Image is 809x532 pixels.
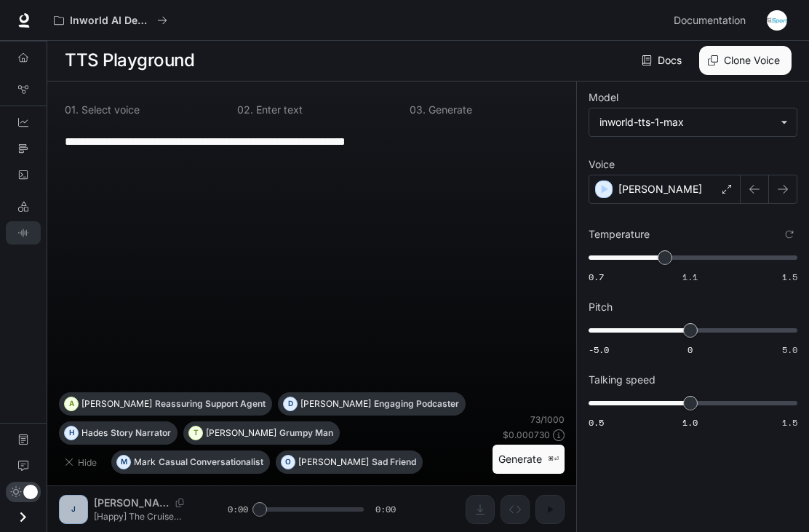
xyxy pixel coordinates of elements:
[589,92,618,103] p: Model
[410,105,426,115] p: 0 3 .
[372,458,416,467] p: Sad Friend
[682,416,698,429] span: 1.0
[589,302,613,312] p: Pitch
[6,78,41,101] a: Graph Registry
[81,400,152,408] p: [PERSON_NAME]
[65,46,194,75] h1: TTS Playground
[548,455,559,464] p: ⌘⏎
[589,416,604,429] span: 0.5
[668,6,757,35] a: Documentation
[762,6,792,35] button: User avatar
[189,421,202,445] div: T
[276,450,423,474] button: O[PERSON_NAME]Sad Friend
[59,421,178,445] button: HHadesStory Narrator
[767,10,787,31] img: User avatar
[79,105,140,115] p: Select voice
[6,195,41,218] a: LLM Playground
[155,400,266,408] p: Reassuring Support Agent
[589,271,604,283] span: 0.7
[59,450,105,474] button: Hide
[589,108,797,136] div: inworld-tts-1-max
[674,12,746,30] span: Documentation
[111,450,270,474] button: MMarkCasual Conversationalist
[426,105,472,115] p: Generate
[781,226,797,242] button: Reset to default
[183,421,340,445] button: T[PERSON_NAME]Grumpy Man
[688,344,693,356] span: 0
[278,392,466,416] button: D[PERSON_NAME]Engaging Podcaster
[6,221,41,245] a: TTS Playground
[298,458,369,467] p: [PERSON_NAME]
[6,46,41,69] a: Overview
[639,46,688,75] a: Docs
[65,421,78,445] div: H
[159,458,263,467] p: Casual Conversationalist
[47,6,174,35] button: All workspaces
[253,105,303,115] p: Enter text
[699,46,792,75] button: Clone Voice
[589,375,655,385] p: Talking speed
[279,429,333,437] p: Grumpy Man
[237,105,253,115] p: 0 2 .
[300,400,371,408] p: [PERSON_NAME]
[682,271,698,283] span: 1.1
[70,15,151,27] p: Inworld AI Demos
[23,483,38,499] span: Dark mode toggle
[134,458,156,467] p: Mark
[782,416,797,429] span: 1.5
[589,229,650,239] p: Temperature
[7,502,39,532] button: Open drawer
[503,429,550,441] p: $ 0.000730
[782,344,797,356] span: 5.0
[65,392,78,416] div: A
[81,429,108,437] p: Hades
[782,271,797,283] span: 1.5
[111,429,171,437] p: Story Narrator
[6,428,41,451] a: Documentation
[6,137,41,160] a: Traces
[59,392,272,416] button: A[PERSON_NAME]Reassuring Support Agent
[589,344,609,356] span: -5.0
[284,392,297,416] div: D
[530,413,565,426] p: 73 / 1000
[374,400,459,408] p: Engaging Podcaster
[117,450,130,474] div: M
[282,450,295,474] div: O
[6,454,41,477] a: Feedback
[493,445,565,475] button: Generate⌘⏎
[618,182,702,196] p: [PERSON_NAME]
[65,105,79,115] p: 0 1 .
[206,429,276,437] p: [PERSON_NAME]
[599,115,773,130] div: inworld-tts-1-max
[6,163,41,186] a: Logs
[589,159,615,170] p: Voice
[6,111,41,134] a: Dashboards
